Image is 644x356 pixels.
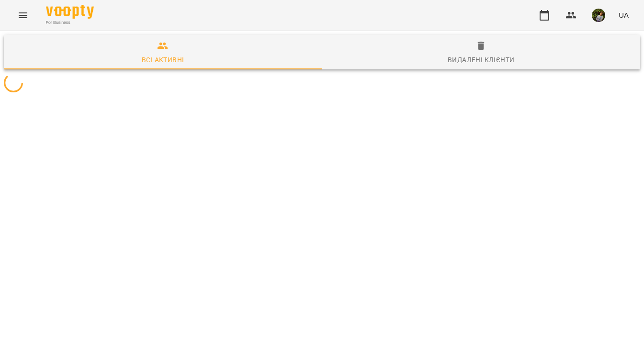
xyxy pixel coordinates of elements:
[619,10,629,20] span: UA
[448,54,514,66] div: Видалені клієнти
[11,4,34,27] button: Menu
[46,5,94,19] img: Voopty Logo
[142,54,184,66] div: Всі активні
[615,6,633,24] button: UA
[592,9,605,22] img: b75e9dd987c236d6cf194ef640b45b7d.jpg
[46,20,94,26] span: For Business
